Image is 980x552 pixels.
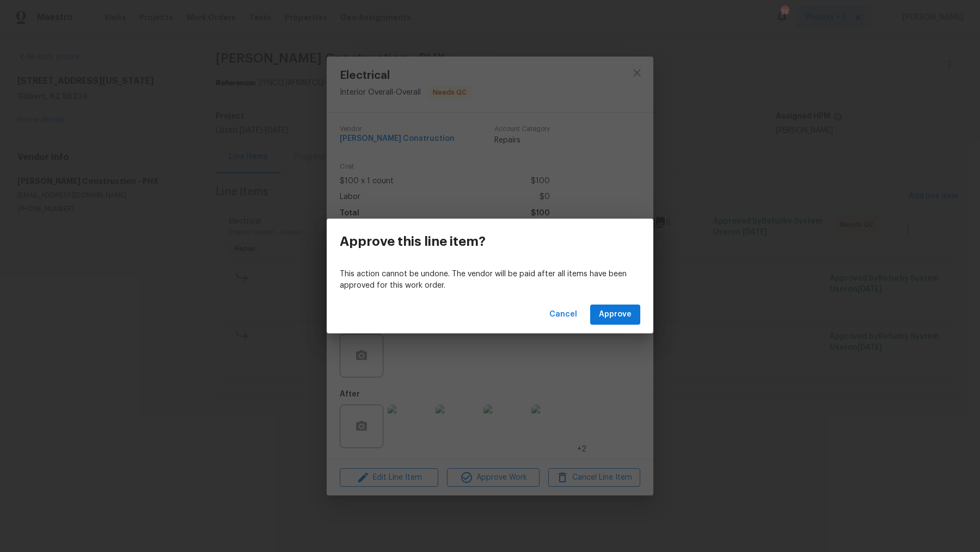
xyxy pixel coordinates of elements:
[340,234,486,249] h3: Approve this line item?
[599,308,632,321] span: Approve
[549,308,577,321] span: Cancel
[590,305,640,325] button: Approve
[340,269,640,291] p: This action cannot be undone. The vendor will be paid after all items have been approved for this...
[545,305,581,325] button: Cancel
